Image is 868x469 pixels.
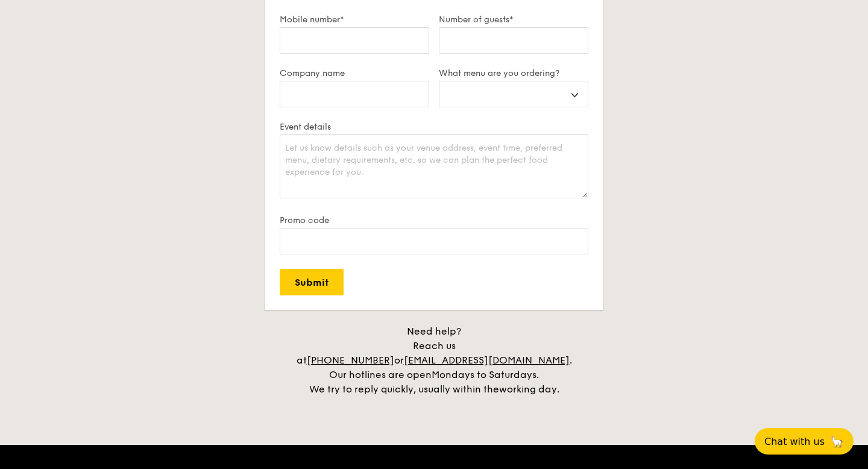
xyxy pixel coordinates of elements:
span: working day. [499,383,559,395]
textarea: Let us know details such as your venue address, event time, preferred menu, dietary requirements,... [280,134,588,198]
span: 🦙 [829,435,844,449]
label: What menu are you ordering? [439,68,588,78]
label: Event details [280,122,588,132]
label: Promo code [280,215,588,225]
a: [PHONE_NUMBER] [307,354,394,366]
a: [EMAIL_ADDRESS][DOMAIN_NAME] [404,354,570,366]
span: Chat with us [764,436,825,447]
span: Mondays to Saturdays. [432,369,539,380]
label: Number of guests* [439,14,588,25]
label: Mobile number* [280,14,429,25]
label: Company name [280,68,429,78]
input: Submit [280,269,344,295]
div: Need help? Reach us at or . Our hotlines are open We try to reply quickly, usually within the [283,324,585,397]
button: Chat with us🦙 [755,428,854,455]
